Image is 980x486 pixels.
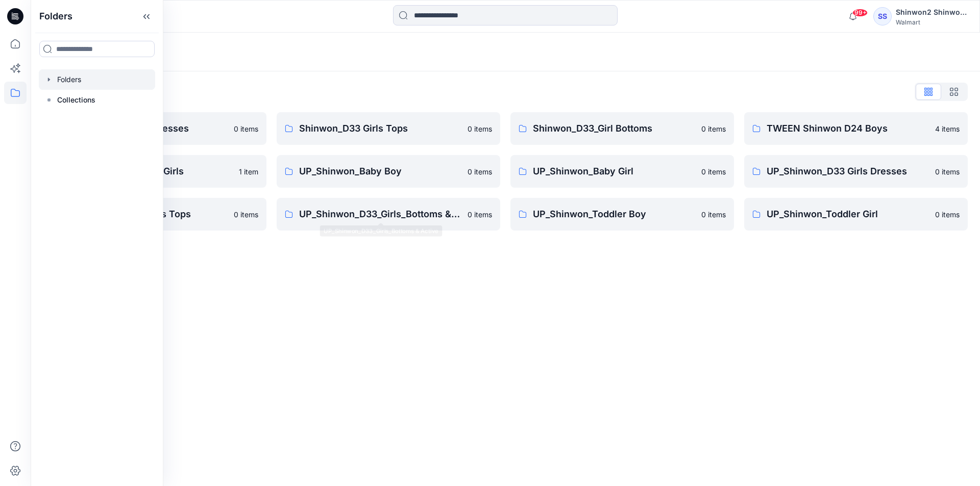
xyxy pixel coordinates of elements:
[744,112,968,145] a: TWEEN Shinwon D24 Boys4 items
[935,166,960,177] p: 0 items
[277,198,500,231] a: UP_Shinwon_D33_Girls_Bottoms & Active0 items
[744,155,968,188] a: UP_Shinwon_D33 Girls Dresses0 items
[767,121,929,136] p: TWEEN Shinwon D24 Boys
[468,209,492,220] p: 0 items
[510,155,734,188] a: UP_Shinwon_Baby Girl0 items
[468,166,492,177] p: 0 items
[852,9,868,17] span: 99+
[234,209,258,220] p: 0 items
[277,155,500,188] a: UP_Shinwon_Baby Boy0 items
[533,164,695,178] p: UP_Shinwon_Baby Girl
[935,123,960,134] p: 4 items
[234,123,258,134] p: 0 items
[935,209,960,220] p: 0 items
[767,164,929,178] p: UP_Shinwon_D33 Girls Dresses
[510,112,734,145] a: Shinwon_D33_Girl Bottoms0 items
[896,18,967,26] div: Walmart
[744,198,968,231] a: UP_Shinwon_Toddler Girl0 items
[239,166,258,177] p: 1 item
[701,166,726,177] p: 0 items
[533,121,695,136] p: Shinwon_D33_Girl Bottoms
[873,7,892,25] div: SS
[896,6,967,18] div: Shinwon2 Shinwon2
[57,94,95,106] p: Collections
[299,207,461,221] p: UP_Shinwon_D33_Girls_Bottoms & Active
[533,207,695,221] p: UP_Shinwon_Toddler Boy
[468,123,492,134] p: 0 items
[299,121,461,136] p: Shinwon_D33 Girls Tops
[701,209,726,220] p: 0 items
[701,123,726,134] p: 0 items
[299,164,461,178] p: UP_Shinwon_Baby Boy
[277,112,500,145] a: Shinwon_D33 Girls Tops0 items
[510,198,734,231] a: UP_Shinwon_Toddler Boy0 items
[767,207,929,221] p: UP_Shinwon_Toddler Girl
